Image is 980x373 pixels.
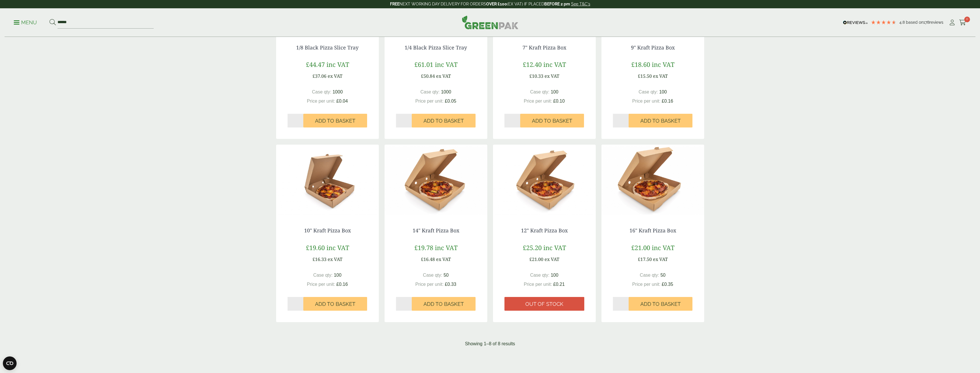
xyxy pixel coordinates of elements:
span: 100 [551,89,559,94]
span: Case qty: [530,89,550,94]
img: GreenPak Supplies [462,15,518,29]
i: My Account [949,20,956,25]
span: ex VAT [328,256,342,262]
img: 12.5 [493,145,596,216]
button: Add to Basket [520,114,584,127]
strong: FREE [390,2,399,6]
span: £19.60 [306,243,325,252]
span: £16.48 [421,256,435,262]
a: 10" Kraft Pizza Box [304,227,351,234]
span: inc VAT [326,243,349,252]
span: £19.78 [414,243,433,252]
span: inc VAT [543,243,566,252]
img: IMG_5338-new14 (Large) [385,145,487,216]
span: Case qty: [312,89,331,94]
span: 50 [660,273,666,278]
a: See T&C's [571,2,590,6]
span: £0.05 [445,99,456,103]
div: 4.78 Stars [871,20,896,25]
span: £0.04 [336,99,348,103]
span: ex VAT [653,256,668,262]
span: 178 [923,20,929,25]
span: £25.20 [523,243,542,252]
span: Add to Basket [315,118,355,124]
span: Case qty: [420,89,440,94]
span: Case qty: [313,273,333,278]
span: 50 [444,273,449,278]
span: Out of stock [525,301,563,307]
span: ex VAT [436,256,451,262]
span: Case qty: [640,273,659,278]
span: £15.50 [638,73,652,79]
strong: BEFORE 2 pm [544,2,570,6]
p: Menu [14,19,37,26]
span: 1000 [332,89,343,94]
span: Add to Basket [640,118,681,124]
span: ex VAT [545,73,559,79]
p: Showing 1–8 of 8 results [465,340,515,347]
span: £0.35 [662,282,673,287]
span: ex VAT [436,73,451,79]
span: inc VAT [326,60,349,69]
span: Add to Basket [423,118,464,124]
a: Menu [14,19,37,25]
span: £17.50 [638,256,652,262]
span: £37.06 [312,73,326,79]
span: Price per unit: [307,282,335,287]
a: 14" Kraft Pizza Box [413,227,459,234]
button: Open CMP widget [3,356,17,370]
span: £18.60 [631,60,650,69]
button: Add to Basket [303,114,367,127]
span: Price per unit: [524,282,552,287]
span: Add to Basket [423,301,464,307]
button: Add to Basket [412,297,476,311]
span: £12.40 [523,60,542,69]
span: £0.16 [662,99,673,103]
span: Add to Basket [315,301,355,307]
span: £0.33 [445,282,456,287]
span: inc VAT [543,60,566,69]
span: Price per unit: [415,282,444,287]
a: 16" Kraft Pizza Box [629,227,676,234]
strong: OVER £100 [486,2,507,6]
span: ex VAT [545,256,559,262]
i: Cart [959,20,966,25]
span: 0 [964,17,970,22]
span: Case qty: [423,273,442,278]
a: 7" Kraft Pizza Box [522,44,566,51]
img: IMG_5338-new16 (Large) [601,145,704,216]
span: £0.10 [553,99,565,103]
span: Price per unit: [524,99,552,103]
a: 1/4 Black Pizza Slice Tray [405,44,467,51]
span: Price per unit: [632,99,660,103]
span: £61.01 [414,60,433,69]
span: £21.00 [529,256,543,262]
span: Add to Basket [532,118,572,124]
span: 100 [334,273,342,278]
button: Add to Basket [629,297,692,311]
span: £10.33 [529,73,543,79]
span: inc VAT [652,243,674,252]
img: 10.5 [276,145,379,216]
span: £0.21 [553,282,565,287]
span: £21.00 [631,243,650,252]
span: inc VAT [435,60,458,69]
span: inc VAT [652,60,674,69]
a: 9" Kraft Pizza Box [631,44,675,51]
button: Add to Basket [629,114,692,127]
span: 1000 [441,89,451,94]
span: Price per unit: [415,99,444,103]
span: inc VAT [435,243,458,252]
span: Price per unit: [307,99,335,103]
span: Based on [906,20,923,25]
span: Add to Basket [640,301,681,307]
span: Case qty: [639,89,658,94]
span: Case qty: [530,273,550,278]
span: ex VAT [328,73,342,79]
span: reviews [929,20,943,25]
span: 100 [659,89,667,94]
